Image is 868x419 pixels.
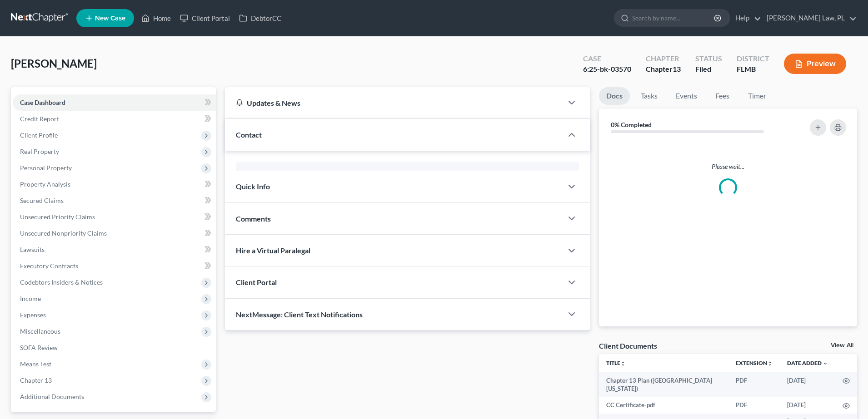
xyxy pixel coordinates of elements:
[780,397,835,413] td: [DATE]
[234,10,286,26] a: DebtorCC
[236,182,270,191] span: Quick Info
[20,246,45,253] span: Lawsuits
[728,397,780,413] td: PDF
[606,162,850,171] p: Please wait...
[606,360,626,366] a: Titleunfold_more
[787,360,828,366] a: Date Added expand_more
[668,87,704,105] a: Events
[599,341,657,350] div: Client Documents
[236,278,277,286] span: Client Portal
[11,57,97,70] span: [PERSON_NAME]
[632,10,715,26] input: Search by name...
[634,87,665,105] a: Tasks
[728,372,780,397] td: PDF
[137,10,175,26] a: Home
[583,64,631,74] div: 6:25-bk-03570
[831,342,853,349] a: View All
[236,246,310,255] span: Hire a Virtual Paralegal
[13,242,216,258] a: Lawsuits
[784,54,846,74] button: Preview
[20,180,70,188] span: Property Analysis
[708,87,737,105] a: Fees
[599,397,728,413] td: CC Certificate-pdf
[695,64,722,74] div: Filed
[762,10,857,26] a: [PERSON_NAME] Law, PL
[20,115,59,123] span: Credit Report
[20,131,58,139] span: Client Profile
[13,94,216,111] a: Case Dashboard
[175,10,234,26] a: Client Portal
[583,54,631,64] div: Case
[236,98,552,108] div: Updates & News
[13,192,216,209] a: Secured Claims
[20,99,65,106] span: Case Dashboard
[823,361,828,366] i: expand_more
[13,340,216,356] a: SOFA Review
[95,15,125,22] span: New Case
[767,361,773,366] i: unfold_more
[20,148,59,155] span: Real Property
[737,54,769,64] div: District
[741,87,773,105] a: Timer
[599,87,630,105] a: Docs
[20,164,72,172] span: Personal Property
[236,130,262,139] span: Contact
[13,209,216,225] a: Unsecured Priority Claims
[13,111,216,127] a: Credit Report
[20,295,41,302] span: Income
[780,372,835,397] td: [DATE]
[13,225,216,242] a: Unsecured Nonpriority Claims
[620,361,626,366] i: unfold_more
[243,169,572,180] div: [PERSON_NAME]
[731,10,761,26] a: Help
[236,214,271,223] span: Comments
[20,327,60,335] span: Miscellaneous
[13,258,216,274] a: Executory Contracts
[20,197,64,204] span: Secured Claims
[20,311,46,319] span: Expenses
[20,278,103,286] span: Codebtors Insiders & Notices
[13,176,216,192] a: Property Analysis
[646,64,681,74] div: Chapter
[599,372,728,397] td: Chapter 13 Plan ([GEOGRAPHIC_DATA][US_STATE])
[737,64,769,74] div: FLMB
[236,310,363,319] span: NextMessage: Client Text Notifications
[20,360,51,368] span: Means Test
[673,64,681,73] span: 13
[695,54,722,64] div: Status
[20,229,107,237] span: Unsecured Nonpriority Claims
[736,360,773,366] a: Extensionunfold_more
[20,376,52,384] span: Chapter 13
[646,54,681,64] div: Chapter
[20,262,78,270] span: Executory Contracts
[20,393,84,400] span: Additional Documents
[611,121,652,128] strong: 0% Completed
[20,213,95,221] span: Unsecured Priority Claims
[20,344,58,351] span: SOFA Review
